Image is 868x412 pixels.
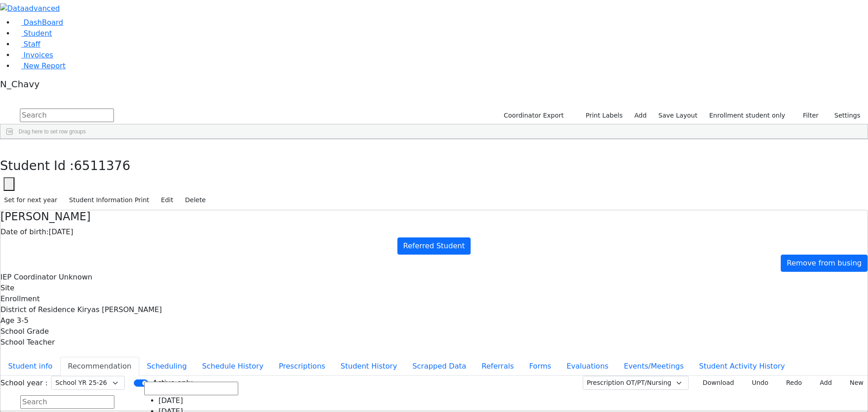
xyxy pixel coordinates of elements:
input: Search [20,109,114,122]
button: Edit [157,193,177,207]
label: IEP Coordinator [0,272,57,283]
a: Staff [14,40,40,48]
button: Student Information Print [65,193,153,207]
label: Date of birth: [0,227,49,237]
button: Save Layout [654,109,701,123]
button: Scheduling [139,357,194,376]
label: School year : [0,378,47,388]
button: New [840,376,868,390]
span: 3-5 [17,316,28,325]
button: Schedule History [194,357,271,376]
button: Referrals [474,357,521,376]
button: Prescriptions [271,357,333,376]
span: Kiryas [PERSON_NAME] [77,305,162,314]
a: Add [630,109,651,123]
button: Coordinator Export [498,109,568,123]
span: 6511376 [74,158,131,173]
a: Remove from busing [781,255,868,272]
label: District of Residence [0,304,75,315]
span: Invoices [24,51,53,59]
label: School Teacher [0,337,55,348]
h4: [PERSON_NAME] [0,210,868,223]
a: New Report [14,62,66,70]
button: Recommendation [60,357,139,376]
span: Unknown [59,273,92,281]
input: Search [20,395,114,409]
div: [DATE] [0,227,868,237]
span: Staff [24,40,40,48]
label: Enrollment student only [705,109,789,123]
span: New Report [24,62,66,70]
span: Remove from busing [787,259,862,267]
label: School Grade [0,326,49,337]
button: Add [810,376,836,390]
label: Site [0,283,14,294]
button: Events/Meetings [616,357,691,376]
button: Redo [776,376,806,390]
button: Download [692,376,738,390]
button: Scrapped Data [405,357,474,376]
a: Student [14,29,52,38]
a: Referred Student [397,237,471,255]
button: Filter [791,109,823,123]
input: Search [144,382,238,395]
button: Student History [333,357,405,376]
button: Delete [181,193,210,207]
button: Student info [0,357,60,376]
span: DashBoard [24,18,63,27]
button: Forms [521,357,559,376]
button: Student Activity History [691,357,793,376]
button: Settings [823,109,864,123]
label: Age [0,315,14,326]
label: Active only [152,378,192,388]
li: [DATE] [159,395,238,406]
button: Undo [742,376,773,390]
span: Student [24,29,52,38]
span: Drag here to set row groups [19,128,86,135]
label: Enrollment [0,294,40,304]
a: DashBoard [14,18,63,27]
a: Invoices [14,51,53,59]
button: Print Labels [575,109,627,123]
button: Evaluations [559,357,616,376]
